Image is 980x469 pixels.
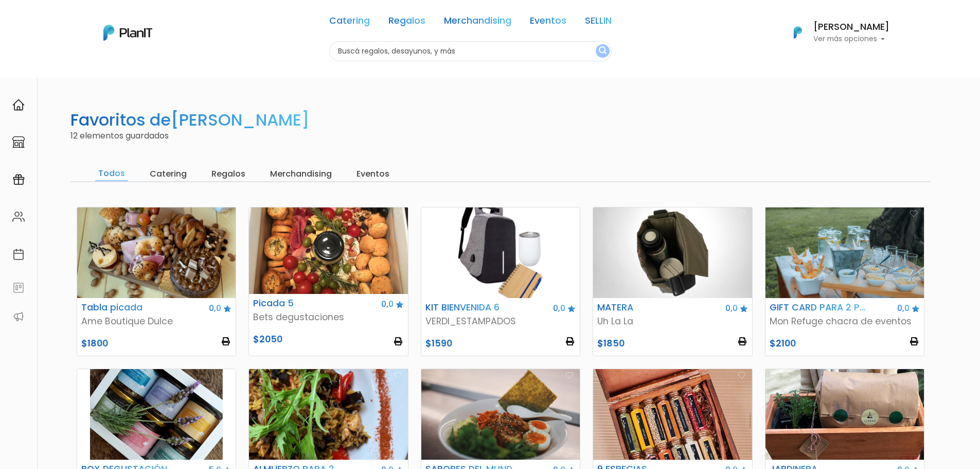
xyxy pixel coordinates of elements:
[421,369,580,460] img: Ramen.JPG
[329,41,612,61] input: Buscá regalos, desayunos, y más
[553,302,565,315] p: 0,0
[12,282,25,294] img: feedback-78b5a0c8f98aac82b08bfc38622c3050aee476f2c9584af64705fc4e61158814.svg
[738,210,746,217] img: heart_icon-818392efc397f2e8cb1b37ec101007cb264f3576709decb97f9192bc7912e4e4.svg
[70,110,309,130] h2: Favoritos de
[425,302,526,313] h6: KIT BIENVENIDA 6
[565,372,574,379] img: heart_icon-818392efc397f2e8cb1b37ec101007cb264f3576709decb97f9192bc7912e4e4.svg
[725,302,738,315] p: 0,0
[813,36,889,43] p: Ver más opciones
[208,167,248,181] input: Regalos
[765,207,924,356] a: GIFT CARD PARA 2 PERSONAS 0,0 Mon Refuge chacra de eventos $2100
[12,99,25,111] img: home-e721727adea9d79c4d83392d1f703f7f8bce08238fde08b1acbfd93340b81755.svg
[222,210,230,217] img: heart_icon-818392efc397f2e8cb1b37ec101007cb264f3576709decb97f9192bc7912e4e4.svg
[381,298,394,310] p: 0,0
[388,16,425,29] a: Regalos
[12,136,25,148] img: marketplace-4ceaa7011d94191e9ded77b95e3339b90024bf715f7c57f8cf31f2d8c509eaba.svg
[396,301,404,308] img: star-on-778a8889f81a4ca4c52b83ae00ee759068a58fcb3753d96442f5906279d60623.svg
[421,207,580,298] img: 2000___2000-Photoroom_-_2025-04-07T171905.595.png
[567,305,576,312] img: star-on-778a8889f81a4ca4c52b83ae00ee759068a58fcb3753d96442f5906279d60623.svg
[95,167,128,181] input: Todos
[897,302,910,315] p: 0,0
[12,310,25,323] img: partners-52edf745621dab592f3b2c58e3bca9d71375a7ef29c3b500c9f145b62cc070d4.svg
[249,207,407,294] img: portada_picada_5_.jpg
[103,25,152,41] img: PlanIt Logo
[223,305,231,312] img: star-on-778a8889f81a4ca4c52b83ae00ee759068a58fcb3753d96442f5906279d60623.svg
[765,369,924,460] img: WhatsApp_Image_2022-03-04_at_21.02.50.jpeg
[912,305,920,312] img: star-on-778a8889f81a4ca4c52b83ae00ee759068a58fcb3753d96442f5906279d60623.svg
[222,372,230,379] img: heart_icon-818392efc397f2e8cb1b37ec101007cb264f3576709decb97f9192bc7912e4e4.svg
[77,207,236,298] img: 8461A7C7-0DCB-420D-851F-47B0105434E6.jpeg
[353,167,393,181] input: Eventos
[593,369,752,460] img: WhatsApp_Image_2021-08-26_at_14.39.14.jpeg
[253,310,403,324] p: Bets degustaciones
[425,315,576,328] p: VERDI_ESTAMPADOS
[81,337,231,350] p: $1800
[147,167,190,181] input: Catering
[780,19,889,46] button: PlanIt Logo [PERSON_NAME] Ver más opciones
[248,207,408,356] a: Picada 5 0,0 Bets degustaciones $2050
[530,16,566,29] a: Eventos
[565,210,574,217] img: heart_icon-818392efc397f2e8cb1b37ec101007cb264f3576709decb97f9192bc7912e4e4.svg
[77,369,236,460] img: WhatsApp_Image_2023-05-19_at_16.56.29.jpg
[910,372,918,379] img: heart_icon-818392efc397f2e8cb1b37ec101007cb264f3576709decb97f9192bc7912e4e4.svg
[12,248,25,260] img: calendar-87d922413cdce8b2cf7b7f5f62616a5cf9e4887200fb71536465627b3292af00.svg
[444,16,511,29] a: Merchandising
[765,207,924,298] img: WhatsApp_Image_2025-02-05_at_10.39.54.jpeg
[740,305,748,312] img: star-on-778a8889f81a4ca4c52b83ae00ee759068a58fcb3753d96442f5906279d60623.svg
[49,130,931,142] p: 12 elementos guardados
[329,16,370,29] a: Catering
[425,337,576,350] p: $1590
[81,315,231,328] p: Ame Boutique Dulce
[267,167,335,181] input: Merchandising
[585,16,612,29] a: SELLIN
[593,207,752,298] img: WhatsApp_Image_2023-09-13_at_15.09-PhotoRoom.png
[421,207,580,356] a: KIT BIENVENIDA 6 0,0 VERDI_ESTAMPADOS $1590
[813,23,889,32] h6: [PERSON_NAME]
[253,298,353,309] h6: Picada 5
[597,337,747,350] p: $1850
[787,21,809,44] img: PlanIt Logo
[770,302,870,313] h6: GIFT CARD PARA 2 PERSONAS
[599,46,607,56] img: search_button-432b6d5273f82d61273b3651a40e1bd1b912527efae98b1b7a1b2c0702e16a8d.svg
[597,302,698,313] h6: MATERA
[394,372,402,379] img: heart_icon-818392efc397f2e8cb1b37ec101007cb264f3576709decb97f9192bc7912e4e4.svg
[77,207,236,356] a: Tabla picada 0,0 Ame Boutique Dulce $1800
[770,315,920,328] p: Mon Refuge chacra de eventos
[171,108,309,131] span: [PERSON_NAME]
[209,302,221,315] p: 0,0
[597,315,747,328] p: Uh La La
[738,372,746,379] img: heart_icon-818392efc397f2e8cb1b37ec101007cb264f3576709decb97f9192bc7912e4e4.svg
[249,369,407,460] img: WhatsApp_Image_2025-03-27_at_15.14.25.jpeg
[81,302,182,313] h6: Tabla picada
[12,211,25,223] img: people-662611757002400ad9ed0e3c099ab2801c6687ba6c219adb57efc949bc21e19d.svg
[770,337,920,350] p: $2100
[593,207,752,356] a: MATERA 0,0 Uh La La $1850
[910,210,918,217] img: heart_icon-818392efc397f2e8cb1b37ec101007cb264f3576709decb97f9192bc7912e4e4.svg
[394,210,402,217] img: heart_icon-818392efc397f2e8cb1b37ec101007cb264f3576709decb97f9192bc7912e4e4.svg
[253,333,403,346] p: $2050
[12,173,25,186] img: campaigns-02234683943229c281be62815700db0a1741e53638e28bf9629b52c665b00959.svg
